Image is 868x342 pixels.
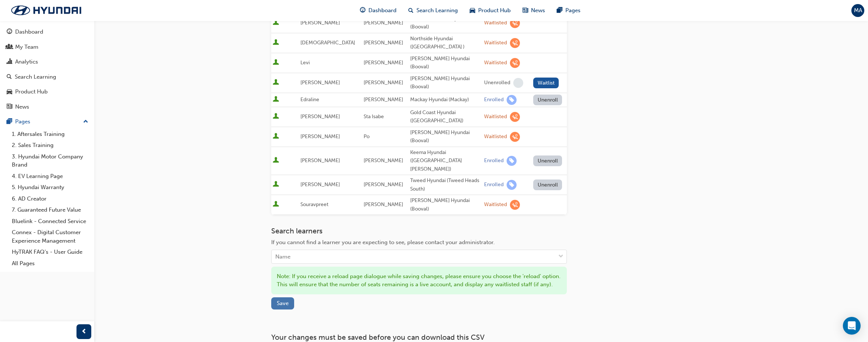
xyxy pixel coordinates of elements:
span: learningRecordVerb_WAITLIST-icon [510,38,520,48]
a: Analytics [3,55,91,69]
span: search-icon [7,74,12,81]
div: Waitlisted [484,201,507,208]
div: [PERSON_NAME] Hyundai (Booval) [410,15,481,31]
h3: Your changes must be saved before you can download this CSV [271,333,567,342]
span: User is active [273,39,279,47]
div: Waitlisted [484,20,507,27]
span: [PERSON_NAME] [364,40,403,46]
a: pages-iconPages [551,3,586,18]
span: guage-icon [360,6,365,15]
a: 6. AD Creator [9,193,91,205]
a: Dashboard [3,25,91,39]
div: Pages [15,117,30,126]
div: [PERSON_NAME] Hyundai (Booval) [410,55,481,71]
span: User is active [273,79,279,86]
div: Dashboard [15,28,43,36]
button: Unenroll [533,179,562,190]
a: All Pages [9,258,91,269]
div: Open Intercom Messenger [843,317,861,335]
div: Enrolled [484,96,504,103]
span: learningRecordVerb_NONE-icon [513,78,523,88]
button: Unenroll [533,95,562,105]
div: Tweed Hyundai (Tweed Heads South) [410,177,481,193]
div: Waitlisted [484,59,507,66]
div: Northside Hyundai ([GEOGRAPHIC_DATA] ) [410,35,481,51]
a: HyTRAK FAQ's - User Guide [9,246,91,258]
button: Save [271,297,294,309]
span: search-icon [408,6,413,15]
span: pages-icon [7,119,12,125]
span: [PERSON_NAME] [364,20,403,26]
div: Gold Coast Hyundai ([GEOGRAPHIC_DATA]) [410,109,481,125]
div: Waitlisted [484,113,507,120]
span: Pages [565,6,581,15]
div: [PERSON_NAME] Hyundai (Booval) [410,196,481,213]
div: Product Hub [15,88,48,96]
span: learningRecordVerb_WAITLIST-icon [510,132,520,142]
span: learningRecordVerb_ENROLL-icon [507,95,517,105]
span: news-icon [7,104,12,110]
span: learningRecordVerb_WAITLIST-icon [510,200,520,210]
span: [PERSON_NAME] [300,181,340,188]
span: Product Hub [478,6,511,15]
span: Levi [300,59,310,66]
div: Mackay Hyundai (Mackay) [410,96,481,104]
span: Dashboard [368,6,396,15]
span: Souravpreet [300,201,329,208]
span: User is active [273,133,279,140]
a: Connex - Digital Customer Experience Management [9,227,91,246]
div: News [15,103,29,111]
button: Pages [3,115,91,129]
span: [PERSON_NAME] [300,79,340,86]
span: User is active [273,201,279,208]
button: Waitlist [533,78,559,88]
span: [PERSON_NAME] [300,20,340,26]
span: [PERSON_NAME] [364,181,403,188]
div: Keema Hyundai ([GEOGRAPHIC_DATA][PERSON_NAME]) [410,148,481,174]
span: learningRecordVerb_WAITLIST-icon [510,58,520,68]
span: [PERSON_NAME] [300,133,340,140]
span: [PERSON_NAME] [364,59,403,66]
button: DashboardMy TeamAnalyticsSearch LearningProduct HubNews [3,24,91,115]
a: car-iconProduct Hub [464,3,517,18]
span: User is active [273,157,279,164]
span: [PERSON_NAME] [300,113,340,120]
button: MA [851,4,864,17]
span: User is active [273,19,279,27]
span: Search Learning [416,6,458,15]
span: learningRecordVerb_ENROLL-icon [507,156,517,166]
span: guage-icon [7,29,12,35]
a: My Team [3,40,91,54]
div: Name [275,253,290,261]
span: news-icon [522,6,528,15]
span: people-icon [7,44,12,51]
div: Note: If you receive a reload page dialogue while saving changes, please ensure you choose the 'r... [271,267,567,294]
span: [PERSON_NAME] [364,96,403,103]
div: Analytics [15,58,38,66]
span: User is active [273,113,279,120]
span: Sta Isabe [364,113,384,120]
span: prev-icon [81,327,87,336]
h3: Search learners [271,227,567,235]
a: 4. EV Learning Page [9,171,91,182]
span: User is active [273,59,279,66]
a: Search Learning [3,70,91,84]
span: If you cannot find a learner you are expecting to see, please contact your administrator. [271,239,495,246]
span: chart-icon [7,59,12,65]
div: Waitlisted [484,133,507,140]
span: MA [854,6,862,15]
span: [PERSON_NAME] [364,79,403,86]
div: [PERSON_NAME] Hyundai (Booval) [410,129,481,145]
a: 7. Guaranteed Future Value [9,204,91,216]
div: Unenrolled [484,79,510,86]
span: [PERSON_NAME] [364,157,403,164]
div: [PERSON_NAME] Hyundai (Booval) [410,75,481,91]
span: car-icon [470,6,475,15]
span: down-icon [558,252,564,261]
span: Save [277,300,289,307]
span: up-icon [83,117,88,127]
span: learningRecordVerb_ENROLL-icon [507,180,517,190]
a: 2. Sales Training [9,140,91,151]
span: [PERSON_NAME] [300,157,340,164]
a: News [3,100,91,114]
